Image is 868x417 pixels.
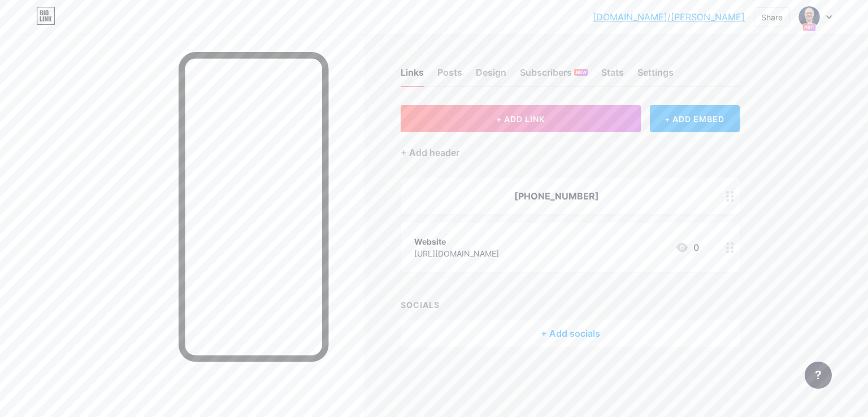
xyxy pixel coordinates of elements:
div: + Add header [401,146,459,159]
img: digitalarmours [798,6,820,28]
div: Share [761,11,783,23]
span: + ADD LINK [496,114,545,124]
div: Settings [637,66,674,86]
div: 0 [675,241,699,254]
button: + ADD LINK [401,105,641,132]
div: [URL][DOMAIN_NAME] [414,247,499,259]
div: + ADD EMBED [650,105,740,132]
div: Subscribers [520,66,588,86]
div: + Add socials [401,320,740,347]
div: Links [401,66,424,86]
a: [DOMAIN_NAME]/[PERSON_NAME] [593,10,745,24]
span: NEW [576,69,587,76]
div: [PHONE_NUMBER] [414,189,699,203]
div: Design [476,66,506,86]
div: Posts [437,66,462,86]
div: Stats [601,66,624,86]
div: Website [414,236,499,247]
div: SOCIALS [401,299,740,311]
